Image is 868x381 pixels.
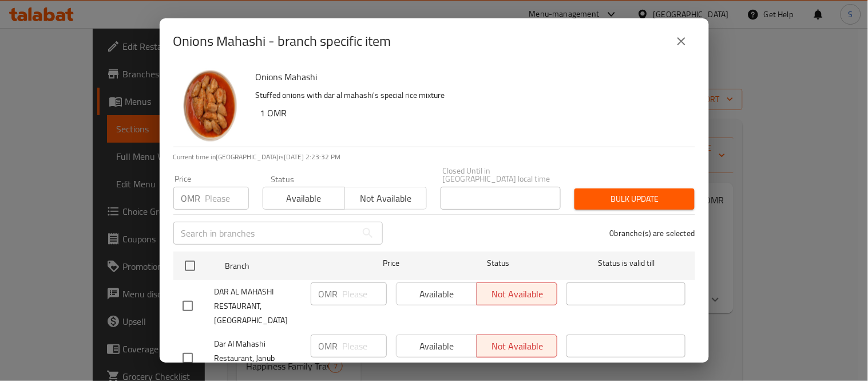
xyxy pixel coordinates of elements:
input: Search in branches [173,222,356,245]
p: OMR [181,191,201,205]
p: 0 branche(s) are selected [610,227,695,239]
button: Bulk update [574,188,695,210]
span: Status is valid till [566,256,685,270]
button: Not available [344,187,427,210]
input: Please enter price [343,282,387,305]
span: Available [268,190,340,207]
input: Please enter price [205,187,249,210]
span: Not available [350,190,422,207]
p: OMR [319,287,338,301]
span: Price [353,256,429,270]
span: Status [438,256,557,270]
p: Stuffed onions with dar al mahashi's special rice mixture [256,88,686,103]
span: Dar Al Mahashi Restaurant, Janub Madinat As Saad [215,337,302,380]
img: Onions Mahashi [173,69,247,142]
h6: 1 OMR [260,105,686,121]
input: Please enter price [343,335,387,358]
p: OMR [319,339,338,353]
button: close [668,28,695,55]
h6: Onions Mahashi [256,69,686,85]
span: Branch [225,259,344,273]
span: DAR AL MAHASHI RESTAURANT, [GEOGRAPHIC_DATA] [215,285,302,328]
span: Bulk update [584,192,685,206]
p: Current time in [GEOGRAPHIC_DATA] is [DATE] 2:23:32 PM [173,152,695,162]
h2: Onions Mahashi - branch specific item [173,32,391,50]
button: Available [263,187,345,210]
